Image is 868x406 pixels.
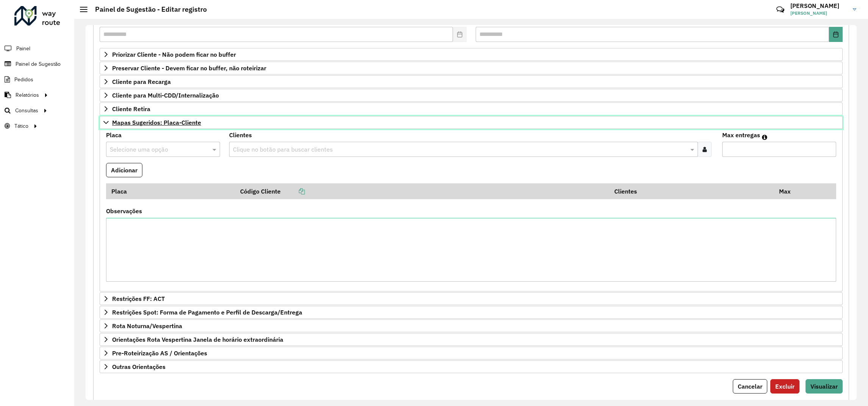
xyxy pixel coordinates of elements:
[112,51,236,57] span: Priorizar Cliente - Não podem ficar no buffer
[106,206,142,215] label: Observações
[112,309,302,315] span: Restrições Spot: Forma de Pagamento e Perfil de Descarga/Entrega
[112,323,182,329] span: Rota Noturna/Vespertina
[16,60,61,68] span: Painel de Sugestão
[112,106,150,112] span: Cliente Retira
[112,65,266,71] span: Preservar Cliente - Devem ficar no buffer, não roteirizar
[16,45,30,53] span: Painel
[100,75,843,88] a: Cliente para Recarga
[14,76,33,84] span: Pedidos
[229,130,252,139] label: Clientes
[609,183,774,199] th: Clientes
[14,122,28,130] span: Tático
[87,5,207,14] h2: Painel de Sugestão - Editar registro
[772,2,788,18] a: Contato Rápido
[235,183,609,199] th: Código Cliente
[733,379,767,394] button: Cancelar
[762,134,767,140] em: Máximo de clientes que serão colocados na mesma rota com os clientes informados
[810,383,838,390] span: Visualizar
[15,107,38,115] span: Consultas
[722,130,760,139] label: Max entregas
[106,163,142,177] button: Adicionar
[100,306,843,319] a: Restrições Spot: Forma de Pagamento e Perfil de Descarga/Entrega
[100,333,843,346] a: Orientações Rota Vespertina Janela de horário extraordinária
[112,296,165,302] span: Restrições FF: ACT
[100,116,843,129] a: Mapas Sugeridos: Placa-Cliente
[100,347,843,360] a: Pre-Roteirização AS / Orientações
[100,360,843,373] a: Outras Orientações
[112,119,201,126] span: Mapas Sugeridos: Placa-Cliente
[281,188,305,195] a: Copiar
[112,336,283,342] span: Orientações Rota Vespertina Janela de horário extraordinária
[738,383,762,390] span: Cancelar
[106,183,235,199] th: Placa
[100,292,843,305] a: Restrições FF: ACT
[100,102,843,115] a: Cliente Retira
[112,350,207,356] span: Pre-Roteirização AS / Orientações
[774,183,804,199] th: Max
[112,79,171,85] span: Cliente para Recarga
[100,319,843,332] a: Rota Noturna/Vespertina
[829,27,843,42] button: Choose Date
[770,379,799,394] button: Excluir
[790,10,847,17] span: [PERSON_NAME]
[100,62,843,74] a: Preservar Cliente - Devem ficar no buffer, não roteirizar
[100,89,843,102] a: Cliente para Multi-CDD/Internalização
[100,129,843,292] div: Mapas Sugeridos: Placa-Cliente
[106,130,122,139] label: Placa
[100,48,843,61] a: Priorizar Cliente - Não podem ficar no buffer
[112,92,219,98] span: Cliente para Multi-CDD/Internalização
[790,2,847,9] h3: [PERSON_NAME]
[16,91,39,99] span: Relatórios
[775,383,795,390] span: Excluir
[806,379,843,394] button: Visualizar
[112,364,165,370] span: Outras Orientações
